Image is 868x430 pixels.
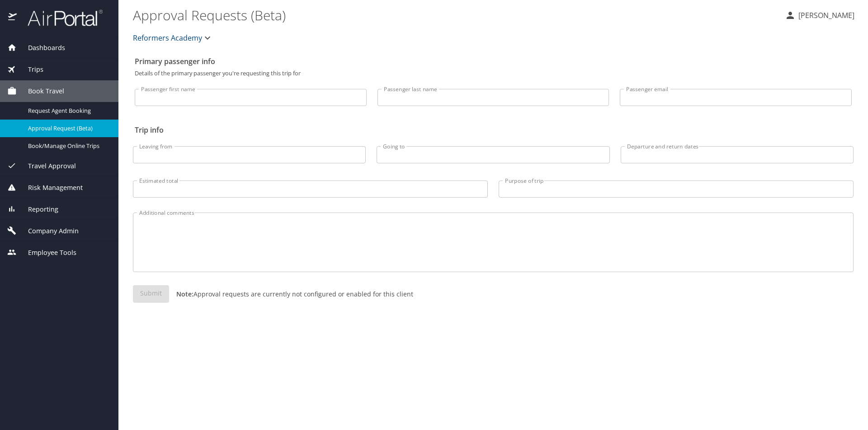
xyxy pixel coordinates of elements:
[17,226,79,236] span: Company Admin
[8,9,18,27] img: icon-airportal.png
[781,7,858,23] button: [PERSON_NAME]
[135,123,852,137] h2: Trip info
[28,142,108,150] span: Book/Manage Online Trips
[17,183,83,193] span: Risk Management
[17,161,76,171] span: Travel Approval
[17,86,64,96] span: Book Travel
[176,290,193,298] strong: Note:
[133,1,778,29] h1: Approval Requests (Beta)
[17,204,58,214] span: Reporting
[169,289,413,299] p: Approval requests are currently not configured or enabled for this client
[133,32,202,44] span: Reformers Academy
[17,43,65,53] span: Dashboards
[17,65,43,74] span: Trips
[17,248,76,258] span: Employee Tools
[129,29,217,47] button: Reformers Academy
[796,10,854,21] p: [PERSON_NAME]
[28,124,108,133] span: Approval Request (Beta)
[135,70,852,76] p: Details of the primary passenger you're requesting this trip for
[135,54,852,69] h2: Primary passenger info
[18,9,103,27] img: airportal-logo.png
[28,106,108,115] span: Request Agent Booking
